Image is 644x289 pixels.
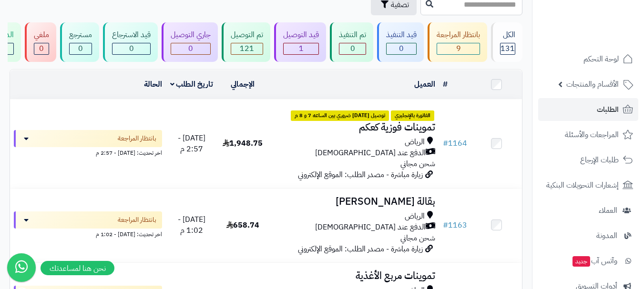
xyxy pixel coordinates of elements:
[118,215,156,225] span: بانتظار المراجعة
[129,43,134,54] span: 0
[231,43,263,54] div: 121
[538,149,638,171] a: طلبات الإرجاع
[597,103,619,116] span: الطلبات
[231,30,263,40] div: تم التوصيل
[78,43,83,54] span: 0
[546,179,619,192] span: إشعارات التحويلات البنكية
[171,30,211,40] div: جاري التوصيل
[171,43,210,54] div: 0
[426,22,489,62] a: بانتظار المراجعة 9
[272,122,435,133] h3: تموينات فوزية كعكم
[437,43,480,54] div: 9
[226,219,259,231] span: 658.74
[170,79,214,90] a: تاريخ الطلب
[118,134,156,143] span: بانتظار المراجعة
[220,22,272,62] a: تم التوصيل 121
[69,30,92,40] div: مسترجع
[387,43,416,54] div: 0
[350,43,355,54] span: 0
[405,211,425,222] span: الرياض
[144,79,162,90] a: الحالة
[375,22,426,62] a: قيد التنفيذ 0
[272,22,328,62] a: قيد التوصيل 1
[328,22,375,62] a: تم التنفيذ 0
[583,52,619,66] span: لوحة التحكم
[489,22,524,62] a: الكل131
[538,48,638,70] a: لوحة التحكم
[223,138,263,149] span: 1,948.75
[500,30,515,40] div: الكل
[240,43,254,54] span: 121
[34,43,49,54] div: 0
[34,30,49,40] div: ملغي
[112,43,150,54] div: 0
[291,110,389,121] span: توصيل [DATE] ضروري بين الساعه 7 و 8 م
[538,174,638,197] a: إشعارات التحويلات البنكية
[178,214,205,236] span: [DATE] - 1:02 م
[283,30,319,40] div: قيد التوصيل
[231,79,255,90] a: الإجمالي
[299,43,304,54] span: 1
[112,30,151,40] div: قيد الاسترجاع
[272,196,435,207] h3: بقالة [PERSON_NAME]
[391,110,434,121] span: الفاتورة بالإنجليزي
[70,43,92,54] div: 0
[538,249,638,272] a: وآتس آبجديد
[538,98,638,121] a: الطلبات
[284,43,318,54] div: 1
[386,30,417,40] div: قيد التنفيذ
[178,132,205,155] span: [DATE] - 2:57 م
[39,43,44,54] span: 0
[339,43,366,54] div: 0
[437,30,480,40] div: بانتظار المراجعة
[405,137,425,148] span: الرياض
[272,270,435,281] h3: تموينات مربع الأغذية
[400,232,435,244] span: شحن مجاني
[501,43,515,54] span: 131
[565,128,619,141] span: المراجعات والأسئلة
[23,22,58,62] a: ملغي 0
[443,138,448,149] span: #
[443,138,467,149] a: #1164
[443,79,448,90] a: #
[414,79,435,90] a: العميل
[599,204,617,217] span: العملاء
[566,78,619,91] span: الأقسام والمنتجات
[298,243,423,255] span: زيارة مباشرة - مصدر الطلب: الموقع الإلكتروني
[315,222,426,233] span: الدفع عند [DEMOGRAPHIC_DATA]
[399,43,404,54] span: 0
[14,147,162,157] div: اخر تحديث: [DATE] - 2:57 م
[538,199,638,222] a: العملاء
[101,22,160,62] a: قيد الاسترجاع 0
[58,22,101,62] a: مسترجع 0
[572,256,590,267] span: جديد
[596,229,617,242] span: المدونة
[572,254,617,268] span: وآتس آب
[339,30,366,40] div: تم التنفيذ
[188,43,193,54] span: 0
[456,43,461,54] span: 9
[443,219,448,231] span: #
[298,169,423,180] span: زيارة مباشرة - مصدر الطلب: الموقع الإلكتروني
[14,229,162,239] div: اخر تحديث: [DATE] - 1:02 م
[443,219,467,231] a: #1163
[160,22,220,62] a: جاري التوصيل 0
[315,148,426,159] span: الدفع عند [DEMOGRAPHIC_DATA]
[580,153,619,167] span: طلبات الإرجاع
[538,123,638,146] a: المراجعات والأسئلة
[400,158,435,169] span: شحن مجاني
[538,224,638,247] a: المدونة
[579,27,635,47] img: logo-2.png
